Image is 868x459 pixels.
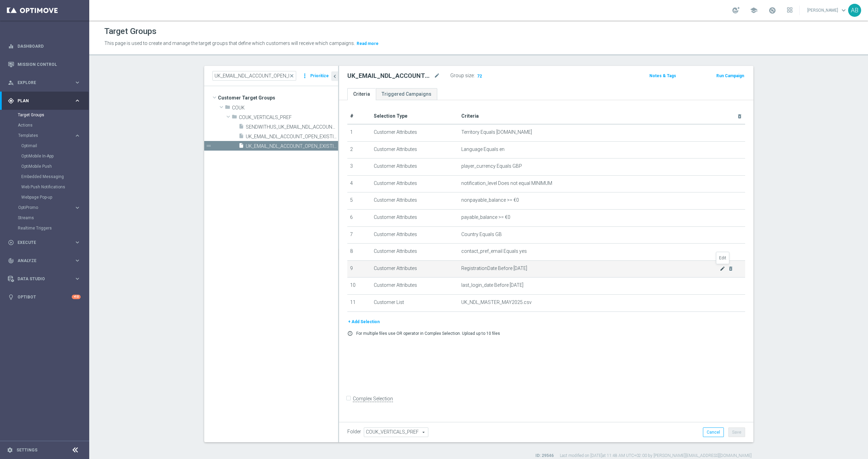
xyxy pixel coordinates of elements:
td: Customer Attributes [371,226,459,244]
i: keyboard_arrow_right [74,79,81,86]
td: Customer Attributes [371,141,459,158]
div: OptiMobile Push [21,161,89,172]
span: This page is used to create and manage the target groups that define which customers will receive... [104,40,355,46]
i: insert_drive_file [239,143,244,151]
label: : [474,73,475,79]
i: keyboard_arrow_right [74,204,81,211]
span: payable_balance >= €0 [461,214,510,220]
input: Quick find group or folder [212,71,296,81]
span: Customer Target Groups [218,93,338,103]
div: Templates [18,130,89,202]
span: Criteria [461,113,479,119]
button: Templates keyboard_arrow_right [18,133,81,138]
span: player_currency Equals GBP [461,163,522,169]
span: COUK [232,105,338,111]
td: 7 [347,226,371,244]
label: ID: 29546 [535,453,554,459]
div: Web Push Notifications [21,182,89,192]
a: Mission Control [18,55,81,73]
button: chevron_left [331,71,338,81]
i: mode_edit [720,266,725,271]
div: Target Groups [18,110,89,120]
td: Customer Attributes [371,209,459,226]
div: OptiPromo [18,205,74,210]
span: school [750,7,757,14]
button: Data Studio keyboard_arrow_right [8,276,81,282]
i: mode_edit [434,72,440,80]
div: AB [848,4,861,17]
div: OptiPromo [18,202,89,213]
span: Territory Equals [DOMAIN_NAME] [461,129,532,135]
td: 8 [347,244,371,261]
button: equalizer Dashboard [8,44,81,49]
a: Triggered Campaigns [376,88,437,100]
td: 9 [347,260,371,278]
button: person_search Explore keyboard_arrow_right [8,80,81,85]
div: Plan [8,98,74,104]
td: 1 [347,124,371,141]
td: 5 [347,192,371,210]
button: play_circle_outline Execute keyboard_arrow_right [8,240,81,245]
a: Realtime Triggers [18,225,71,231]
span: 72 [476,73,483,80]
i: folder [232,114,237,122]
i: more_vert [301,71,308,81]
i: folder [225,104,230,112]
span: UK_EMAIL_NDL_ACCOUNT_OPEN_EXISTING_PLAYERS [246,134,338,140]
th: Selection Type [371,108,459,124]
td: Customer List [371,294,459,311]
button: track_changes Analyze keyboard_arrow_right [8,258,81,263]
button: OptiPromo keyboard_arrow_right [18,205,81,210]
span: Data Studio [18,277,74,281]
i: error_outline [347,331,353,336]
a: [PERSON_NAME]keyboard_arrow_down [807,5,848,15]
label: Last modified on [DATE] at 11:48 AM UTC+02:00 by [PERSON_NAME][EMAIL_ADDRESS][DOMAIN_NAME] [560,453,752,459]
i: insert_drive_file [239,123,244,131]
i: play_circle_outline [8,239,14,246]
i: track_changes [8,258,14,264]
div: Templates [18,133,74,138]
span: nonpayable_balance >= €0 [461,197,519,203]
a: Actions [18,122,71,128]
div: Actions [18,120,89,130]
i: person_search [8,80,14,86]
td: Customer Attributes [371,244,459,261]
td: 3 [347,158,371,176]
th: # [347,108,371,124]
i: keyboard_arrow_right [74,132,81,139]
div: Explore [8,80,74,86]
span: Execute [18,240,74,245]
span: last_login_date Before [DATE] [461,282,523,288]
button: lightbulb Optibot +10 [8,294,81,300]
button: gps_fixed Plan keyboard_arrow_right [8,98,81,104]
div: Webpage Pop-up [21,192,89,202]
td: Customer Attributes [371,192,459,210]
h2: UK_EMAIL_NDL_ACCOUNT_OPEN_EXISTING_PLAYERS_V2 [347,72,432,80]
i: keyboard_arrow_right [74,97,81,104]
i: chevron_left [332,73,338,80]
td: Customer Attributes [371,175,459,192]
a: Web Push Notifications [21,184,71,190]
label: Group size [450,73,474,79]
label: Complex Selection [353,396,393,402]
div: Embedded Messaging [21,172,89,182]
a: Webpage Pop-up [21,195,71,200]
td: 11 [347,294,371,311]
i: equalizer [8,43,14,49]
span: Language Equals en [461,146,505,152]
a: Dashboard [18,37,81,55]
button: Cancel [703,427,724,437]
div: +10 [72,295,81,299]
button: Run Campaign [716,72,745,80]
button: Notes & Tags [649,72,677,80]
a: OptiMobile Push [21,164,71,169]
span: keyboard_arrow_down [840,7,847,14]
h1: Target Groups [104,26,157,36]
a: Criteria [347,88,376,100]
i: keyboard_arrow_right [74,239,81,246]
